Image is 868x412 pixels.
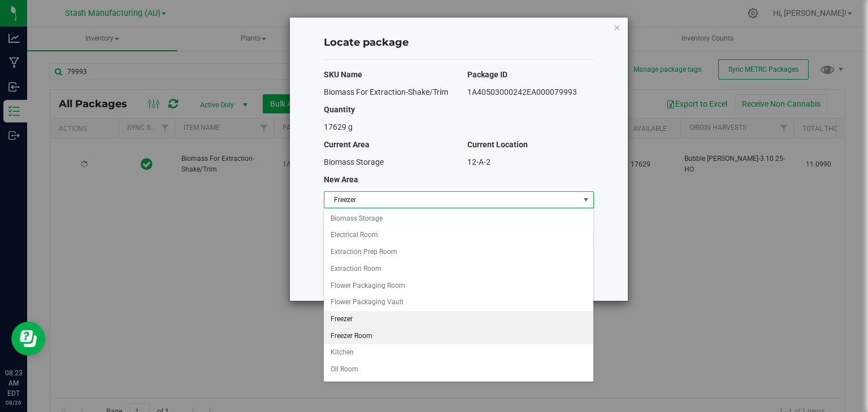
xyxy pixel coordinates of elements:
span: 12-A-2 [467,157,491,166]
span: Current Location [467,140,528,149]
iframe: Resource center [11,322,45,356]
span: 17629 g [324,122,353,132]
span: Package ID [467,70,507,79]
span: Current Area [324,140,370,149]
li: Flower Packaging Vault [324,294,593,311]
li: Freezer Room [324,328,593,345]
li: Biomass Storage [324,211,593,227]
li: Processing Packaging Room [324,378,593,395]
span: 1A40503000242EA000079993 [467,87,577,97]
li: Freezer [324,311,593,328]
h4: Locate package [324,36,594,50]
li: Electrical Room [324,227,593,244]
li: Flower Packaging Room [324,278,593,295]
li: Kitchen [324,344,593,361]
li: Oil Room [324,361,593,378]
li: Extraction Room [324,261,593,278]
span: select [579,192,593,208]
span: Quantity [324,105,355,114]
span: SKU Name [324,70,362,79]
li: Extraction Prep Room [324,244,593,261]
span: Biomass For Extraction-Shake/Trim [324,87,448,97]
span: Biomass Storage [324,157,384,166]
span: New Area [324,175,358,184]
span: Freezer [324,192,579,208]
